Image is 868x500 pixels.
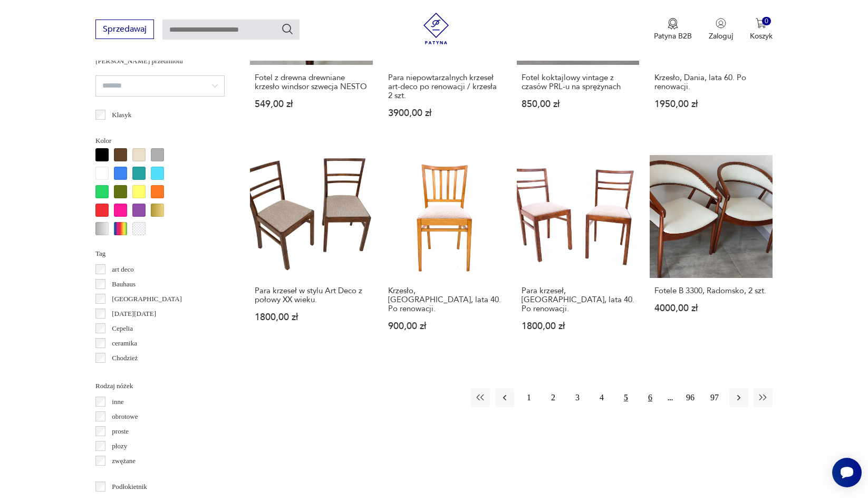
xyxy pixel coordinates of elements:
[112,278,136,290] p: Bauhaus
[522,286,635,313] h3: Para krzeseł, [GEOGRAPHIC_DATA], lata 40. Po renowacji.
[255,313,368,322] p: 1800,00 zł
[641,388,660,407] button: 6
[112,352,138,364] p: Chodzież
[654,18,692,41] button: Patyna B2B
[654,286,768,295] h3: Fotele B 3300, Radomsko, 2 szt.
[750,31,773,41] p: Koszyk
[112,367,137,379] p: Ćmielów
[709,18,733,41] button: Zaloguj
[95,55,225,67] p: [PERSON_NAME] przedmiotu
[112,396,123,408] p: inne
[95,20,154,39] button: Sprzedawaj
[522,73,635,91] h3: Fotel koktajlowy vintage z czasów PRL-u na sprężynach
[654,31,692,41] p: Patyna B2B
[95,248,225,259] p: Tag
[281,23,294,35] button: Szukaj
[517,155,640,351] a: Para krzeseł, Polska, lata 40. Po renowacji.Para krzeseł, [GEOGRAPHIC_DATA], lata 40. Po renowacj...
[654,100,768,109] p: 1950,00 zł
[568,388,587,407] button: 3
[112,426,129,437] p: proste
[716,18,726,28] img: Ikonka użytkownika
[654,18,692,41] a: Ikona medaluPatyna B2B
[112,411,138,422] p: obrotowe
[650,155,773,351] a: Fotele B 3300, Radomsko, 2 szt.Fotele B 3300, Radomsko, 2 szt.4000,00 zł
[762,17,771,26] div: 0
[388,286,501,313] h3: Krzesło, [GEOGRAPHIC_DATA], lata 40. Po renowacji.
[654,304,768,313] p: 4000,00 zł
[654,73,768,91] h3: Krzesło, Dania, lata 60. Po renowacji.
[616,388,635,407] button: 5
[592,388,611,407] button: 4
[420,13,452,44] img: Patyna - sklep z meblami i dekoracjami vintage
[112,323,133,334] p: Cepelia
[112,481,147,493] p: Podłokietnik
[756,18,766,28] img: Ikona koszyka
[112,440,127,452] p: płozy
[705,388,724,407] button: 97
[255,100,368,109] p: 549,00 zł
[388,73,501,100] h3: Para niepowtarzalnych krzeseł art-deco po renowacji / krzesła 2 szt.
[832,458,862,487] iframe: Smartsupp widget button
[95,135,225,147] p: Kolor
[95,380,225,392] p: Rodzaj nóżek
[255,73,368,91] h3: Fotel z drewna drewniane krzesło windsor szwecja NESTO
[681,388,700,407] button: 96
[112,109,131,121] p: Klasyk
[112,338,137,349] p: ceramika
[383,155,506,351] a: Krzesło, Polska, lata 40. Po renowacji.Krzesło, [GEOGRAPHIC_DATA], lata 40. Po renowacji.900,00 zł
[112,293,182,305] p: [GEOGRAPHIC_DATA]
[750,18,773,41] button: 0Koszyk
[709,31,733,41] p: Zaloguj
[388,322,501,331] p: 900,00 zł
[112,455,136,467] p: zwężane
[112,308,156,320] p: [DATE][DATE]
[544,388,563,407] button: 2
[668,18,678,30] img: Ikona medalu
[250,155,373,351] a: Para krzeseł w stylu Art Deco z połowy XX wieku.Para krzeseł w stylu Art Deco z połowy XX wieku.1...
[255,286,368,304] h3: Para krzeseł w stylu Art Deco z połowy XX wieku.
[95,26,154,34] a: Sprzedawaj
[522,322,635,331] p: 1800,00 zł
[388,109,501,118] p: 3900,00 zł
[112,264,134,275] p: art deco
[522,100,635,109] p: 850,00 zł
[519,388,538,407] button: 1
